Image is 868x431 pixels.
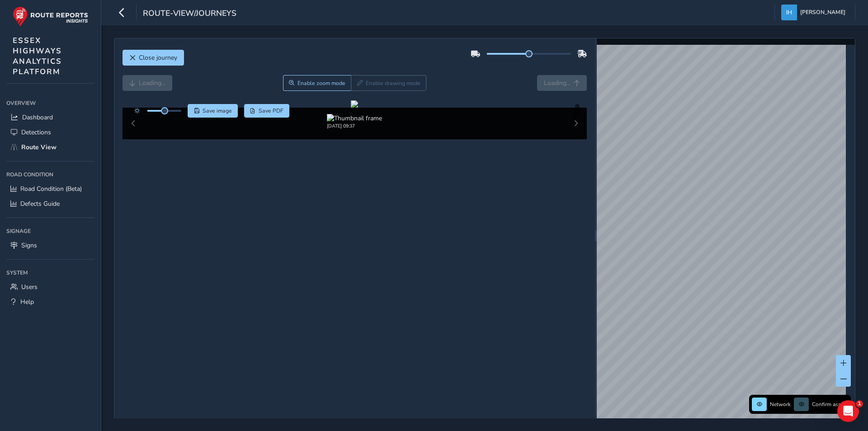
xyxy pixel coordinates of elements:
[244,104,290,118] button: PDF
[6,266,94,279] div: System
[21,283,38,291] span: Users
[143,8,236,20] span: route-view/journeys
[781,5,849,20] button: [PERSON_NAME]
[20,185,82,193] span: Road Condition (Beta)
[21,241,37,250] span: Signs
[6,168,94,181] div: Road Condition
[20,298,34,306] span: Help
[327,123,382,129] div: [DATE] 09:37
[21,143,57,152] span: Route View
[856,400,863,407] span: 1
[13,35,62,77] span: ESSEX HIGHWAYS ANALYTICS PLATFORM
[139,53,177,62] span: Close journey
[21,128,51,137] span: Detections
[781,5,797,20] img: diamond-layout
[837,400,859,422] iframe: Intercom live chat
[297,80,345,87] span: Enable zoom mode
[812,401,848,408] span: Confirm assets
[123,50,184,66] button: Close journey
[6,140,94,155] a: Route View
[203,107,232,114] span: Save image
[770,401,791,408] span: Network
[800,5,845,20] span: [PERSON_NAME]
[259,107,283,114] span: Save PDF
[6,125,94,140] a: Detections
[283,75,351,91] button: Zoom
[20,199,60,208] span: Defects Guide
[6,96,94,110] div: Overview
[188,104,238,118] button: Save
[6,279,94,294] a: Users
[22,113,53,122] span: Dashboard
[6,224,94,238] div: Signage
[13,6,88,27] img: rr logo
[6,238,94,253] a: Signs
[6,196,94,211] a: Defects Guide
[327,114,382,123] img: Thumbnail frame
[6,181,94,196] a: Road Condition (Beta)
[6,294,94,309] a: Help
[6,110,94,125] a: Dashboard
